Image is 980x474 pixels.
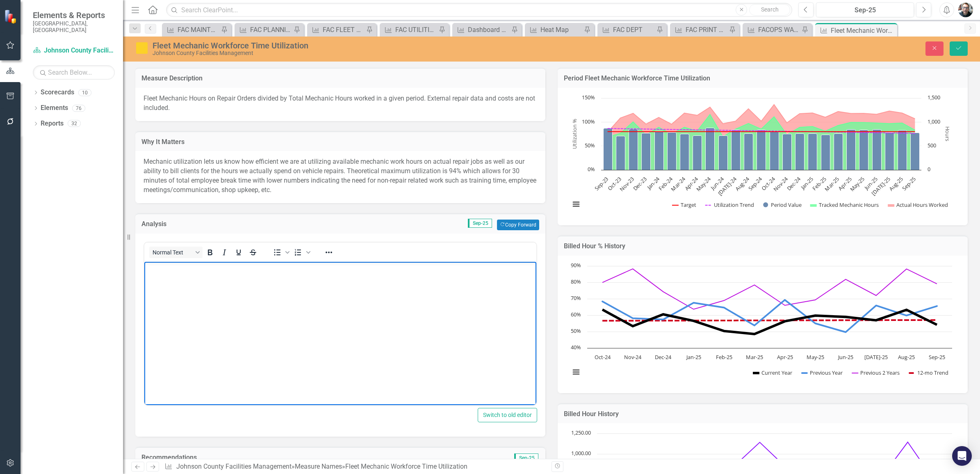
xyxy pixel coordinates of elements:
svg: Interactive chart [566,262,956,385]
button: Show Tracked Mechanic Hours [810,201,879,208]
text: 0% [588,165,595,173]
text: May-24 [695,175,713,193]
text: Nov-24 [772,175,789,192]
path: May-25, 83.7917901. Period Value. [859,130,868,170]
path: Jan-25, 76.23212784. Period Value. [808,133,817,170]
path: Jan-24, 81.19607396. Period Value. [655,131,664,170]
span: Sep-25 [468,219,492,228]
button: View chart menu, Chart [570,198,581,210]
div: FAC MAINTENANCE [178,25,219,35]
div: FAC PLANNING DESIGN & CONSTRUCTION [250,25,292,35]
path: Apr-25, 84.14313576. Period Value. [847,129,856,170]
div: 10 [78,89,91,96]
text: 150% [582,94,595,101]
text: Aug-25 [898,353,915,361]
div: Chart. Highcharts interactive chart. [566,94,959,217]
text: Dec-24 [655,353,672,361]
small: [GEOGRAPHIC_DATA], [GEOGRAPHIC_DATA] [33,20,115,34]
h3: Why It Matters [141,138,539,146]
span: Normal Text [153,249,193,256]
button: Show Current Year [753,369,793,376]
button: Show Actual Hours Worked [888,201,948,208]
text: Hours [944,126,951,141]
text: Mar-25 [823,175,840,192]
text: 100% [582,118,595,125]
text: 70% [571,294,581,302]
div: » » [164,462,545,472]
text: 1,500 [928,94,940,101]
a: Reports [41,119,64,128]
text: Jun-24 [709,175,725,192]
span: Search [761,6,779,13]
img: John Beaudoin [958,2,973,17]
div: Sep-25 [819,5,911,15]
input: Search Below... [33,65,115,80]
text: Sep-23 [593,175,610,192]
button: Show Utilization Trend [705,201,754,208]
button: Show Previous Year [802,369,843,376]
iframe: Rich Text Area [144,262,536,405]
a: Elements [41,103,68,113]
path: Jun-25, 84.42721792. Period Value. [873,129,882,170]
div: FAC DEPT [613,25,654,35]
path: Sep-25, 77.99719233. Period Value. [911,133,920,170]
path: Jul-24, 83.60157017. Period Value. [732,130,741,170]
text: Aug-25 [887,175,905,192]
div: 76 [72,105,85,112]
text: Nov-24 [624,353,642,361]
text: Nov-23 [618,175,635,192]
text: Feb-25 [716,353,732,361]
path: Feb-24, 78.29095675. Period Value. [668,132,677,170]
text: Jan-25 [686,353,701,361]
div: Dashboard of Key Performance Indicators Annual for Budget 2026 [468,25,509,35]
text: Feb-24 [657,175,674,192]
text: Oct-24 [760,175,777,192]
div: Heat Map [540,25,582,35]
text: Dec-24 [785,175,802,192]
h3: Recommendations [141,454,415,461]
a: Scorecards [41,88,74,97]
a: Dashboard of Key Performance Indicators Annual for Budget 2026 [454,25,509,35]
a: FACOPS WAREHOUSE AND COURIER [745,25,800,35]
g: Target, series 1 of 5. Line with 25 data points. Y axis, Utilization %. [606,130,917,133]
div: Johnson County Facilities Management [153,50,606,56]
button: View chart menu, Chart [570,366,581,378]
img: Caution [135,41,148,55]
path: Oct-24, 81.30498534. Period Value. [770,131,779,170]
path: Dec-23, 76.37597911. Period Value. [642,133,651,170]
div: Fleet Mechanic Workforce Time Utilization [831,25,895,36]
div: Fleet Mechanic Workforce Time Utilization [345,463,467,470]
text: [DATE]-25 [864,353,888,361]
text: Jun-25 [837,353,853,361]
text: 60% [571,311,581,318]
path: Feb-25, 73.70430987. Period Value. [821,135,830,170]
text: Sep-24 [747,175,764,192]
span: Sep-25 [514,453,538,463]
path: Nov-23, 84.86463621. Period Value. [629,129,638,170]
g: Period Value, series 3 of 5. Bar series with 25 bars. Y axis, Utilization %. [604,128,920,170]
button: Copy Forward [497,220,539,230]
button: Reveal or hide additional toolbar items [322,247,336,258]
span: Fleet Mechanic Hours on Repair Orders divided by Total Mechanic Hours worked in a given period. E... [144,94,535,112]
text: Jan-24 [645,175,661,191]
a: FAC DEPT [599,25,654,35]
text: Aug-24 [734,175,751,192]
button: Underline [232,247,246,258]
text: 90% [571,261,581,269]
text: 1,250.00 [571,429,591,436]
h3: Analysis [141,220,244,228]
div: FAC UTILITIES / ENERGY MANAGEMENT [395,25,437,35]
div: 32 [68,120,81,127]
h3: Billed Hour % History [564,243,962,250]
text: Dec-23 [631,175,648,192]
a: FAC MAINTENANCE [164,25,219,35]
text: 0 [928,165,930,173]
text: Oct-23 [606,175,622,192]
path: Mar-24, 74.93052632. Period Value. [680,134,689,170]
text: Apr-24 [683,175,700,192]
path: Sep-24, 83.78564405. Period Value. [757,130,766,170]
input: Search ClearPoint... [166,3,792,17]
text: [DATE]-25 [870,175,892,197]
text: Apr-25 [837,175,853,192]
